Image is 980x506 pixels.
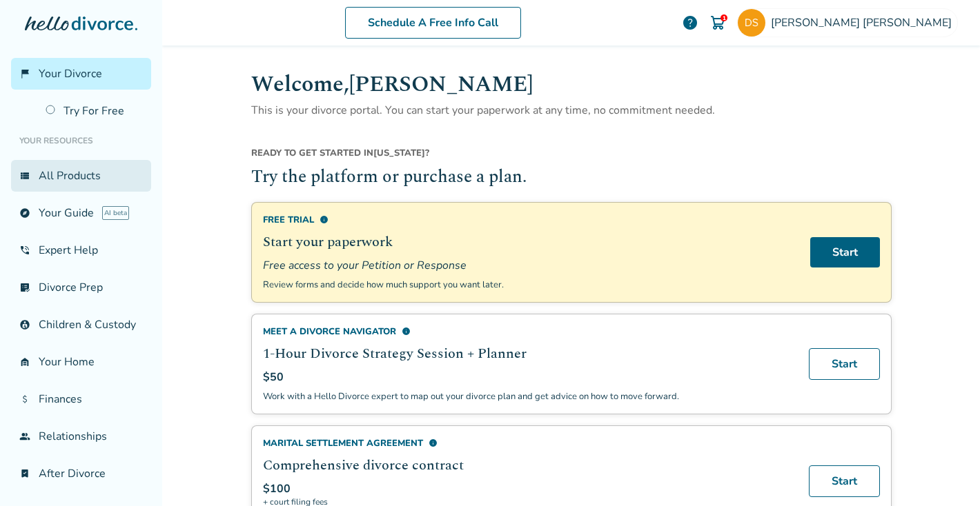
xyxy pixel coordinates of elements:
a: Start [810,237,880,267]
span: phone_in_talk [19,245,30,256]
a: flag_2Your Divorce [11,58,151,90]
a: attach_moneyFinances [11,383,151,415]
p: Work with a Hello Divorce expert to map out your divorce plan and get advice on how to move forward. [263,390,792,403]
span: garage_home [19,356,30,367]
span: info [320,215,329,224]
h2: Comprehensive divorce contract [263,455,792,476]
a: Start [809,348,880,380]
a: exploreYour GuideAI beta [11,197,151,229]
span: info [402,327,411,336]
li: Your Resources [11,127,151,154]
div: Free Trial [263,214,794,226]
span: AI beta [102,206,129,220]
span: Ready to get started in [251,147,373,159]
a: garage_homeYour Home [11,346,151,378]
div: Marital Settlement Agreement [263,437,792,449]
p: This is your divorce portal. You can start your paperwork at any time, no commitment needed. [251,101,892,119]
span: account_child [19,319,30,330]
span: [PERSON_NAME] [PERSON_NAME] [771,15,957,30]
span: $50 [263,370,284,385]
span: flag_2 [19,68,30,79]
a: groupRelationships [11,421,151,452]
div: [US_STATE] ? [251,147,892,165]
a: Start [809,465,880,497]
div: Meet a divorce navigator [263,325,792,338]
iframe: Chat Widget [911,440,980,506]
span: attach_money [19,394,30,405]
span: view_list [19,170,30,181]
img: dswezey2+portal1@gmail.com [738,9,765,37]
span: $100 [263,481,291,496]
span: list_alt_check [19,282,30,293]
a: view_listAll Products [11,160,151,192]
a: Schedule A Free Info Call [345,7,521,39]
span: Your Divorce [39,66,102,81]
a: account_childChildren & Custody [11,309,151,341]
span: Free access to your Petition or Response [263,258,794,273]
span: info [429,438,438,447]
h2: 1-Hour Divorce Strategy Session + Planner [263,343,792,364]
span: bookmark_check [19,468,30,479]
h2: Try the platform or purchase a plan. [251,165,892,191]
h1: Welcome, [PERSON_NAME] [251,68,892,101]
a: help [682,14,698,31]
h2: Start your paperwork [263,232,794,252]
img: Cart [709,14,726,31]
a: bookmark_checkAfter Divorce [11,458,151,489]
a: Try For Free [37,95,151,127]
div: 1 [721,14,727,21]
p: Review forms and decide how much support you want later. [263,279,794,291]
a: list_alt_checkDivorce Prep [11,272,151,303]
a: phone_in_talkExpert Help [11,234,151,266]
span: explore [19,208,30,219]
span: group [19,431,30,442]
